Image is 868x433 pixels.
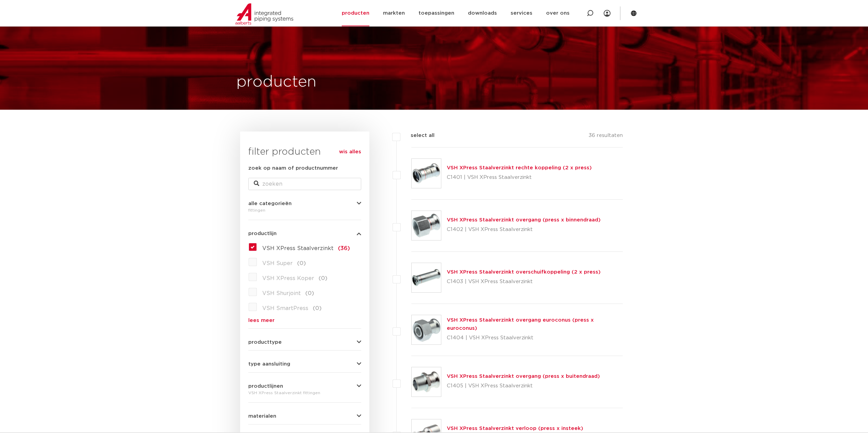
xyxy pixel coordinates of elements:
[338,246,350,251] span: (36)
[236,71,317,93] h1: producten
[248,231,277,236] span: productlijn
[248,145,361,159] h3: filter producten
[412,263,441,292] img: Thumbnail for VSH XPress Staalverzinkt overschuifkoppeling (2 x press)
[447,426,583,431] a: VSH XPress Staalverzinkt verloop (press x insteek)
[412,315,441,344] img: Thumbnail for VSH XPress Staalverzinkt overgang euroconus (press x euroconus)
[248,361,290,367] span: type aansluiting
[248,231,361,236] button: productlijn
[447,269,601,275] a: VSH XPress Staalverzinkt overschuifkoppeling (2 x press)
[262,291,301,296] span: VSH Shurjoint
[447,276,601,287] p: C1403 | VSH XPress Staalverzinkt
[319,276,327,281] span: (0)
[447,217,601,222] a: VSH XPress Staalverzinkt overgang (press x binnendraad)
[262,306,308,311] span: VSH SmartPress
[248,384,283,389] span: productlijnen
[248,361,361,367] button: type aansluiting
[248,201,361,206] button: alle categorieën
[447,224,601,235] p: C1402 | VSH XPress Staalverzinkt
[248,414,361,419] button: materialen
[248,206,361,214] div: fittingen
[262,261,293,266] span: VSH Super
[400,132,435,140] label: select all
[447,333,623,343] p: C1404 | VSH XPress Staalverzinkt
[248,389,361,397] div: VSH XPress Staalverzinkt fittingen
[262,246,334,251] span: VSH XPress Staalverzinkt
[248,178,361,190] input: zoeken
[447,165,592,170] a: VSH XPress Staalverzinkt rechte koppeling (2 x press)
[248,340,282,345] span: producttype
[248,318,361,323] a: lees meer
[248,164,338,172] label: zoek op naam of productnummer
[339,148,361,156] a: wis alles
[412,367,441,397] img: Thumbnail for VSH XPress Staalverzinkt overgang (press x buitendraad)
[447,374,600,379] a: VSH XPress Staalverzinkt overgang (press x buitendraad)
[447,318,594,331] a: VSH XPress Staalverzinkt overgang euroconus (press x euroconus)
[248,201,292,206] span: alle categorieën
[248,384,361,389] button: productlijnen
[297,261,306,266] span: (0)
[447,381,600,391] p: C1405 | VSH XPress Staalverzinkt
[305,291,314,296] span: (0)
[412,211,441,240] img: Thumbnail for VSH XPress Staalverzinkt overgang (press x binnendraad)
[313,306,322,311] span: (0)
[447,172,592,183] p: C1401 | VSH XPress Staalverzinkt
[248,340,361,345] button: producttype
[262,276,314,281] span: VSH XPress Koper
[412,159,441,188] img: Thumbnail for VSH XPress Staalverzinkt rechte koppeling (2 x press)
[248,414,276,419] span: materialen
[589,132,623,142] p: 36 resultaten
